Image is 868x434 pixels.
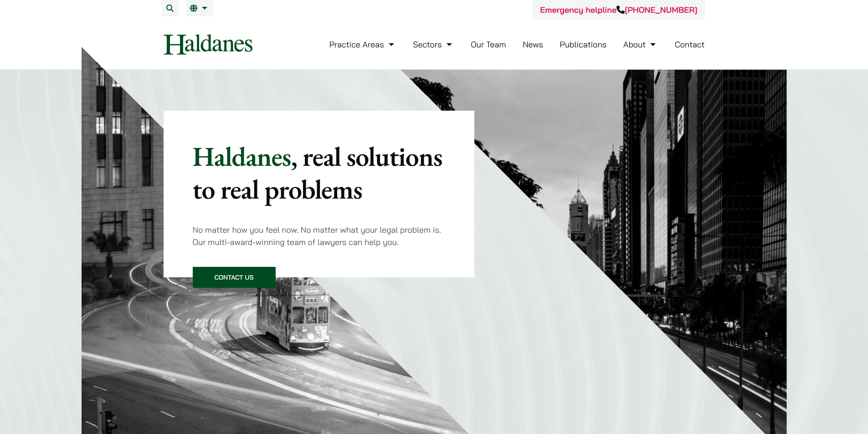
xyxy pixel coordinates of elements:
[471,39,506,50] a: Our Team
[413,39,454,50] a: Sectors
[193,224,446,248] p: No matter how you feel now. No matter what your legal problem is. Our multi-award-winning team of...
[329,39,396,50] a: Practice Areas
[623,39,658,50] a: About
[193,140,446,205] p: Haldanes
[560,39,607,50] a: Publications
[523,39,543,50] a: News
[190,5,210,12] a: EN
[675,39,705,50] a: Contact
[193,267,276,288] a: Contact Us
[540,5,697,15] a: Emergency helpline[PHONE_NUMBER]
[164,34,252,55] img: Logo of Haldanes
[193,138,442,207] mark: , real solutions to real problems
